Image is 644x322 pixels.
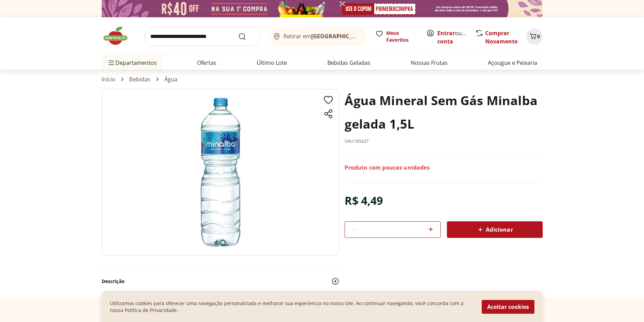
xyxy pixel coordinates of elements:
a: Início [102,76,116,82]
button: Submit Search [238,32,255,41]
b: [GEOGRAPHIC_DATA]/[GEOGRAPHIC_DATA] [311,32,427,40]
a: Bebidas Geladas [327,59,370,67]
a: Meus Favoritos [375,30,418,43]
button: Retirar em[GEOGRAPHIC_DATA]/[GEOGRAPHIC_DATA] [268,27,367,46]
img: Hortifruti [102,26,136,46]
a: Ofertas [197,59,216,67]
span: ou [437,29,468,46]
p: Utilizamos cookies para oferecer uma navegação personalizada e melhorar sua experiencia no nosso ... [110,300,473,314]
span: Adicionar [476,225,513,234]
a: Água [164,76,178,82]
button: Menu [107,54,115,71]
a: Último Lote [257,59,287,67]
img: Água Mineral Sem Gás Minalba gelada 1,5L [102,89,339,255]
span: Departamentos [107,54,157,71]
span: Meus Favoritos [386,30,418,43]
h1: Água Mineral Sem Gás Minalba gelada 1,5L [345,89,542,136]
a: Comprar Novamente [485,29,518,45]
button: Carrinho [526,28,543,45]
a: Entrar [437,29,455,37]
span: 0 [537,33,540,40]
p: SKU: 165627 [345,139,369,144]
a: Criar conta [437,29,475,45]
span: Retirar em [284,33,360,39]
button: Descrição [102,274,339,289]
button: Aceitar cookies [482,300,534,314]
div: R$ 4,49 [345,191,383,210]
a: Açougue e Peixaria [488,59,537,67]
a: Nossas Frutas [411,59,448,67]
a: Bebidas [129,76,150,82]
p: Produto com poucas unidades [345,164,429,171]
button: Adicionar [447,221,543,238]
input: search [144,27,260,46]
